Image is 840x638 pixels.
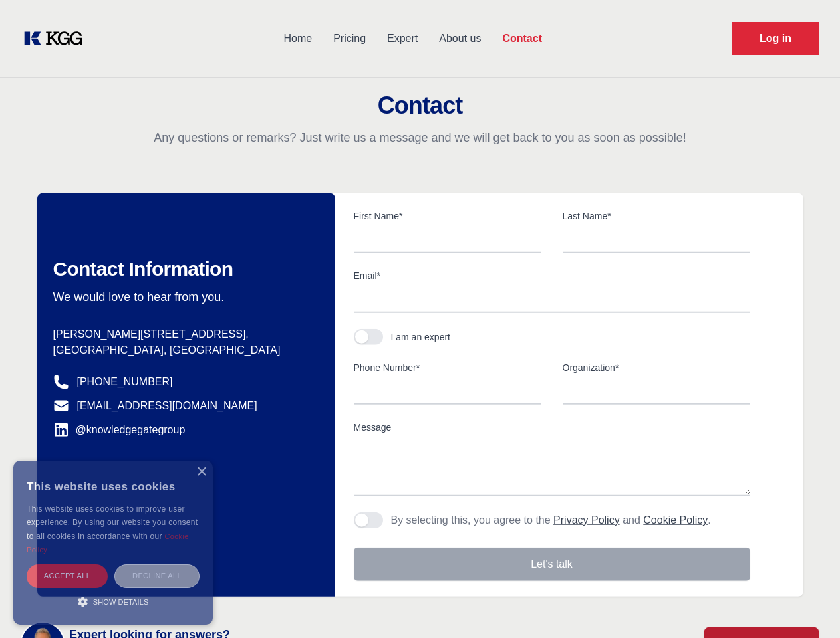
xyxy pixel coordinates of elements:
div: Show details [27,595,200,608]
h2: Contact Information [53,257,314,281]
span: This website uses cookies to improve user experience. By using our website you consent to all coo... [27,504,198,541]
div: This website uses cookies [27,471,200,502]
div: Accept all [27,564,108,587]
a: Expert [376,21,428,56]
label: Message [354,421,750,434]
p: Any questions or remarks? Just write us a message and we will get back to you as soon as possible! [16,130,824,146]
div: Decline all [114,564,200,587]
a: Contact [491,21,553,56]
a: Request Demo [732,22,819,55]
label: Phone Number* [354,361,541,374]
a: KOL Knowledge Platform: Talk to Key External Experts (KEE) [21,28,93,49]
button: Let's talk [354,548,750,581]
span: Show details [93,598,149,606]
p: We would love to hear from you. [53,289,314,305]
iframe: Chat Widget [773,574,840,638]
label: First Name* [354,209,541,223]
a: Home [273,21,323,56]
a: [PHONE_NUMBER] [77,374,173,390]
div: Close [196,467,206,477]
a: @knowledgegategroup [53,422,186,438]
label: Organization* [563,361,750,374]
h2: Contact [16,92,824,119]
a: Cookie Policy [27,532,189,554]
a: Privacy Policy [553,514,620,526]
label: Email* [354,269,750,282]
a: [EMAIL_ADDRESS][DOMAIN_NAME] [77,398,257,414]
p: By selecting this, you agree to the and . [391,512,711,528]
p: [GEOGRAPHIC_DATA], [GEOGRAPHIC_DATA] [53,342,314,358]
a: About us [428,21,491,56]
div: I am an expert [391,330,451,344]
a: Pricing [323,21,376,56]
p: [PERSON_NAME][STREET_ADDRESS], [53,326,314,342]
label: Last Name* [563,209,750,223]
a: Cookie Policy [643,514,708,526]
div: Cookie settings [15,625,82,633]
